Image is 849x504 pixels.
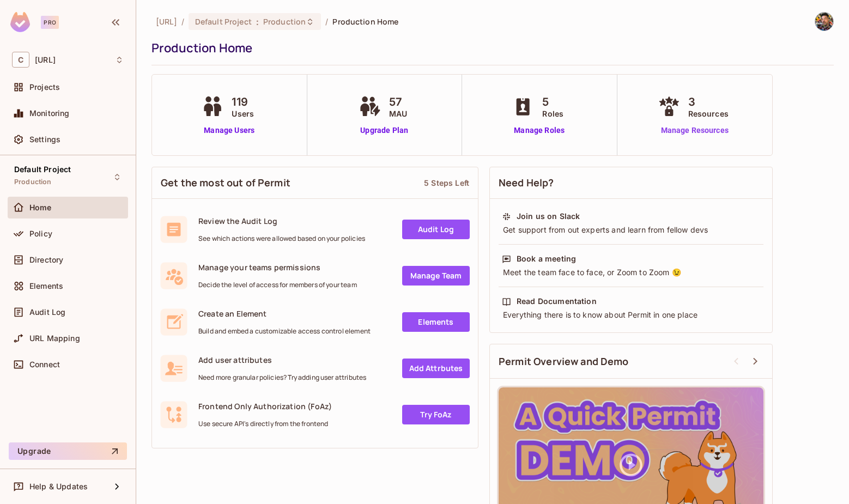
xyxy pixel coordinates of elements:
span: Policy [29,229,52,238]
span: See which actions were allowed based on your policies [198,234,365,243]
li: / [325,16,328,27]
span: Use secure API's directly from the frontend [198,420,332,428]
span: 5 [542,94,563,110]
span: Default Project [195,16,252,27]
a: Manage Resources [656,125,734,136]
div: Everything there is to know about Permit in one place [502,309,760,320]
a: Try FoAz [402,405,470,424]
div: Pro [41,16,59,29]
span: Projects [29,83,60,92]
span: Settings [29,135,60,144]
span: Roles [542,108,563,119]
span: Decide the level of access for members of your team [198,281,357,289]
span: Permit Overview and Demo [499,355,629,368]
span: Create an Element [198,308,371,319]
span: MAU [389,108,407,119]
div: Join us on Slack [517,211,580,222]
span: Help & Updates [29,482,88,491]
span: Default Project [14,165,71,174]
div: Book a meeting [517,253,576,264]
div: Read Documentation [517,296,597,307]
span: Production [263,16,306,27]
span: C [12,52,29,68]
a: Audit Log [402,220,470,239]
div: Production Home [151,40,828,56]
span: 57 [389,94,407,110]
span: Audit Log [29,308,65,317]
img: SReyMgAAAABJRU5ErkJggg== [10,12,30,32]
span: Resources [688,108,729,119]
a: Manage Team [402,266,470,286]
span: Connect [29,360,60,369]
span: : [256,17,259,26]
span: Monitoring [29,109,70,118]
span: Manage your teams permissions [198,262,357,272]
span: Frontend Only Authorization (FoAz) [198,401,332,411]
span: Production Home [332,16,398,27]
span: Users [232,108,254,119]
span: Need Help? [499,176,554,190]
span: URL Mapping [29,334,80,343]
button: Upgrade [9,442,127,460]
span: Add user attributes [198,355,366,365]
div: 5 Steps Left [424,178,469,188]
a: Upgrade Plan [356,125,413,136]
div: Get support from out experts and learn from fellow devs [502,224,760,235]
img: Ross Morrow [815,13,833,31]
span: Workspace: coactive.ai [35,56,56,64]
span: 3 [688,94,729,110]
span: Production [14,178,52,186]
li: / [181,16,184,27]
span: 119 [232,94,254,110]
a: Add Attrbutes [402,359,470,378]
span: Build and embed a customizable access control element [198,327,371,336]
a: Manage Users [199,125,259,136]
span: Home [29,203,52,212]
span: the active workspace [156,16,177,27]
a: Elements [402,312,470,332]
span: Directory [29,256,63,264]
span: Need more granular policies? Try adding user attributes [198,373,366,382]
span: Get the most out of Permit [161,176,290,190]
span: Elements [29,282,63,290]
a: Manage Roles [510,125,569,136]
span: Review the Audit Log [198,216,365,226]
div: Meet the team face to face, or Zoom to Zoom 😉 [502,267,760,278]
